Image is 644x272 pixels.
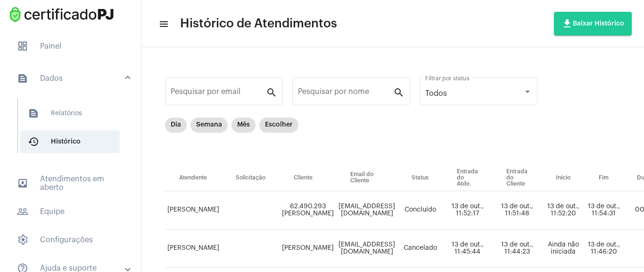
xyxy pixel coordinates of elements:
[9,172,132,195] span: Atendimentos em aberto
[585,191,623,229] td: 13 de out., 11:54:31
[397,229,443,268] td: Cancelado
[492,165,542,191] th: Entrada do Cliente
[561,20,624,27] span: Baixar Histórico
[8,5,116,25] img: fba4626d-73b5-6c3e-879c-9397d3eee438.png
[165,229,222,268] td: [PERSON_NAME]
[280,165,336,191] th: Cliente
[443,229,492,268] td: 13 de out., 11:45:44
[298,89,393,98] input: Pesquisar por nome
[397,191,443,229] td: Concluído
[393,86,405,98] mat-icon: search
[492,191,542,229] td: 13 de out., 11:51:48
[443,191,492,229] td: 13 de out., 11:52:17
[336,229,397,268] td: [EMAIL_ADDRESS][DOMAIN_NAME]
[17,73,126,84] mat-panel-title: Dados
[585,229,623,268] td: 13 de out., 11:46:20
[9,229,132,251] span: Configurações
[492,229,542,268] td: 13 de out., 11:44:23
[20,130,120,153] span: Histórico
[9,35,132,58] span: Painel
[6,93,141,166] div: sidenav iconDados
[336,191,397,229] td: [EMAIL_ADDRESS][DOMAIN_NAME]
[180,16,337,31] span: Histórico de Atendimentos
[542,165,585,191] th: Início
[266,86,277,98] mat-icon: search
[165,118,187,133] mat-chip: Dia
[17,73,28,84] mat-icon: sidenav icon
[443,165,492,191] th: Entrada do Atde.
[280,191,336,229] td: 62.490.293 [PERSON_NAME]
[222,165,280,191] th: Solicitação
[9,200,132,223] span: Equipe
[280,229,336,268] td: [PERSON_NAME]
[28,108,39,119] mat-icon: sidenav icon
[165,191,222,229] td: [PERSON_NAME]
[158,18,168,30] mat-icon: sidenav icon
[259,118,298,133] mat-chip: Escolher
[190,118,228,133] mat-chip: Semana
[561,18,573,29] mat-icon: file_download
[6,63,141,93] mat-expansion-panel-header: sidenav iconDados
[585,165,623,191] th: Fim
[336,165,397,191] th: Email do Cliente
[231,118,256,133] mat-chip: Mês
[165,165,222,191] th: Atendente
[28,136,39,147] mat-icon: sidenav icon
[17,178,28,189] mat-icon: sidenav icon
[17,206,28,217] mat-icon: sidenav icon
[542,229,585,268] td: Ainda não iniciada
[397,165,443,191] th: Status
[425,90,447,97] span: Todos
[17,41,28,52] span: sidenav icon
[171,89,266,98] input: Pesquisar por email
[554,12,632,35] button: Baixar Histórico
[17,234,28,246] span: sidenav icon
[542,191,585,229] td: 13 de out., 11:52:20
[20,102,120,125] span: Relatórios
